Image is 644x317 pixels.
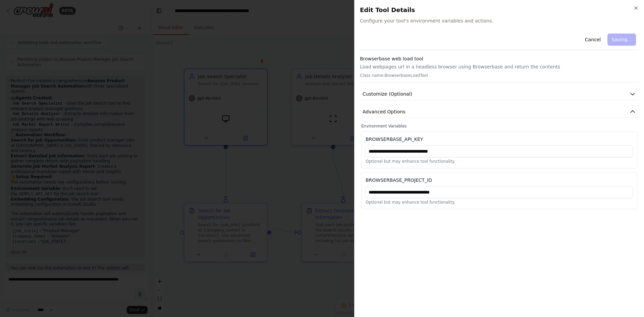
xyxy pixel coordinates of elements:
[360,88,639,100] button: Customize (Optional)
[360,5,639,15] h2: Edit Tool Details
[360,55,639,62] h3: Browserbase web load tool
[581,34,605,46] button: Cancel
[363,108,406,115] span: Advanced Options
[366,200,633,205] p: Optional but may enhance tool functionality.
[360,63,639,70] p: Load webpages url in a headless browser using Browserbase and return the contents
[361,123,637,129] label: Environment Variables
[360,73,639,78] p: Class name: BrowserbaseLoadTool
[363,91,412,97] span: Customize (Optional)
[366,177,432,183] div: BROWSERBASE_PROJECT_ID
[360,17,639,24] span: Configure your tool's environment variables and actions.
[366,136,423,143] div: BROWSERBASE_API_KEY
[366,159,633,164] p: Optional but may enhance tool functionality.
[360,106,639,118] button: Advanced Options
